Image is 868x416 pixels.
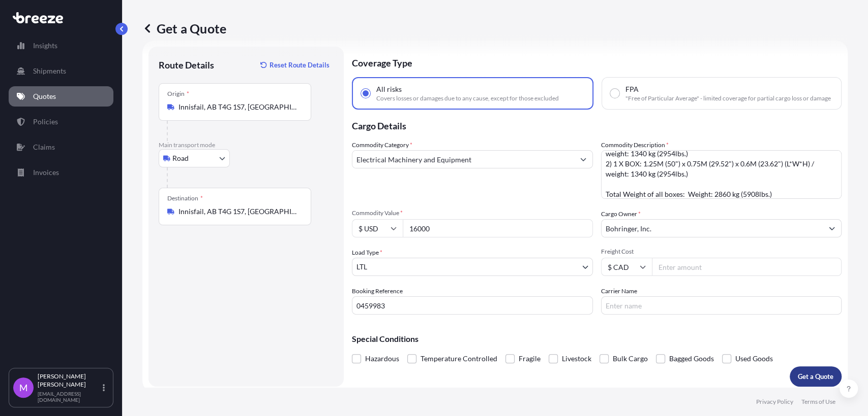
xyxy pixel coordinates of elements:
[361,89,370,98] input: All risksCovers losses or damages due to any cause, except for those excluded
[601,248,842,256] span: Freight Cost
[33,167,59,178] p: Invoices
[601,209,641,219] label: Cargo Owner
[352,150,574,168] input: Select a commodity type
[352,110,842,140] p: Cargo Details
[270,60,330,70] p: Reset Route Details
[610,89,619,98] input: FPA"Free of Particular Average" - limited coverage for partial cargo loss or damage
[376,84,402,94] span: All risks
[652,258,842,276] input: Enter amount
[601,296,842,315] input: Enter name
[167,90,189,98] div: Origin
[352,335,842,343] p: Special Conditions
[421,351,497,366] span: Temperature Controlled
[167,194,203,202] div: Destination
[178,206,298,217] input: Destination
[574,150,592,168] button: Show suggestions
[823,219,841,237] button: Show suggestions
[735,351,773,366] span: Used Goods
[352,140,412,150] label: Commodity Category
[33,91,56,101] p: Quotes
[352,258,593,276] button: LTL
[602,219,823,237] input: Full name
[352,248,382,258] span: Load Type
[33,142,55,152] p: Claims
[601,140,669,150] label: Commodity Description
[356,262,367,272] span: LTL
[178,102,298,112] input: Origin
[352,209,593,217] span: Commodity Value
[403,219,593,237] input: Type amount
[38,372,101,389] p: [PERSON_NAME] [PERSON_NAME]
[613,351,648,366] span: Bulk Cargo
[352,296,593,315] input: Your internal reference
[562,351,591,366] span: Livestock
[9,61,113,81] a: Shipments
[142,20,226,37] p: Get a Quote
[669,351,714,366] span: Bagged Goods
[159,149,230,167] button: Select transport
[9,112,113,132] a: Policies
[801,398,835,406] a: Terms of Use
[9,36,113,56] a: Insights
[601,286,637,296] label: Carrier Name
[33,117,58,127] p: Policies
[33,66,66,76] p: Shipments
[255,57,334,73] button: Reset Route Details
[33,41,57,51] p: Insights
[19,383,28,393] span: M
[798,371,833,382] p: Get a Quote
[9,137,113,157] a: Claims
[376,94,559,102] span: Covers losses or damages due to any cause, except for those excluded
[756,398,793,406] a: Privacy Policy
[38,391,101,403] p: [EMAIL_ADDRESS][DOMAIN_NAME]
[790,366,842,387] button: Get a Quote
[159,59,214,71] p: Route Details
[365,351,399,366] span: Hazardous
[159,141,334,149] p: Main transport mode
[172,153,189,163] span: Road
[625,94,831,102] span: "Free of Particular Average" - limited coverage for partial cargo loss or damage
[9,86,113,107] a: Quotes
[352,47,842,77] p: Coverage Type
[9,162,113,183] a: Invoices
[519,351,541,366] span: Fragile
[601,150,842,199] textarea: MACHINE PARTS/TOOLS 1) 1 X BOX: 1.20M (50") x 1.01M (39.76") x 0.43M (16.92") / weight: 1070 kg (...
[625,84,639,94] span: FPA
[352,286,403,296] label: Booking Reference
